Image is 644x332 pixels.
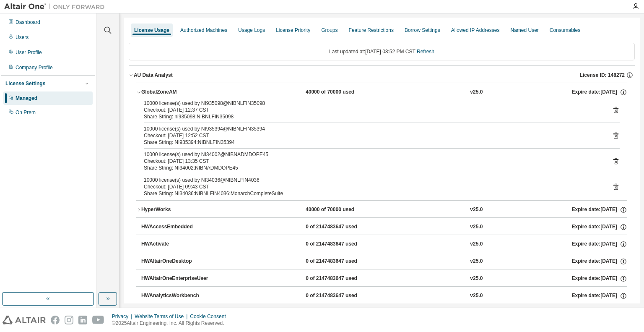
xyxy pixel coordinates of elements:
button: HyperWorks40000 of 70000 usedv25.0Expire date:[DATE] [136,201,627,219]
div: v25.0 [470,206,483,214]
div: 40000 of 70000 used [306,89,381,96]
div: 10000 license(s) used by NI34002@NIBNADMDOPE45 [144,151,600,158]
img: facebook.svg [51,316,60,324]
div: 0 of 2147483647 used [306,241,381,248]
div: 0 of 2147483647 used [306,258,381,265]
div: Website Terms of Use [135,313,190,320]
div: AU Data Analyst [134,72,173,78]
div: 40000 of 70000 used [306,206,381,214]
div: Expire date: [DATE] [572,275,627,282]
button: HWAltairOneEnterpriseUser0 of 2147483647 usedv25.0Expire date:[DATE] [141,269,627,288]
div: HyperWorks [141,206,217,214]
div: HWAltairOneDesktop [141,258,217,265]
div: Allowed IP Addresses [451,27,500,34]
div: 10000 license(s) used by NI34036@NIBNLFIN4036 [144,177,600,183]
div: Checkout: [DATE] 12:52 CST [144,132,600,139]
a: Refresh [417,49,434,55]
span: License ID: 148272 [580,72,625,78]
div: Named User [510,27,538,34]
img: altair_logo.svg [3,316,46,324]
div: v25.0 [470,241,483,248]
div: Share String: ni935098:NIBNLFIN35098 [144,113,600,120]
div: 10000 license(s) used by NI935394@NIBNLFIN35394 [144,125,600,132]
div: Expire date: [DATE] [572,241,627,248]
div: Company Profile [16,64,53,71]
div: v25.0 [470,89,483,96]
div: Expire date: [DATE] [572,223,627,231]
div: 0 of 2147483647 used [306,275,381,282]
div: Share String: NI34002:NIBNADMDOPE45 [144,165,600,171]
div: Groups [321,27,338,34]
div: v25.0 [470,292,483,300]
img: instagram.svg [65,316,73,324]
div: Consumables [550,27,580,34]
div: GlobalZoneAM [141,89,217,96]
div: Checkout: [DATE] 12:37 CST [144,107,600,113]
div: v25.0 [470,223,483,231]
div: HWActivate [141,241,217,248]
div: Last updated at: [DATE] 03:52 PM CST [129,43,635,60]
div: Usage Logs [238,27,265,34]
img: linkedin.svg [78,316,87,324]
div: Expire date: [DATE] [572,89,627,96]
button: HWAnalyticsWorkbench0 of 2147483647 usedv25.0Expire date:[DATE] [141,287,627,305]
div: Share String: NI34036:NIBNLFIN4036:MonarchCompleteSuite [144,190,600,197]
div: Share String: NI935394:NIBNLFIN35394 [144,139,600,146]
div: v25.0 [470,275,483,282]
div: Privacy [112,313,135,320]
button: GlobalZoneAM40000 of 70000 usedv25.0Expire date:[DATE] [136,83,627,102]
div: Expire date: [DATE] [572,258,627,265]
div: License Usage [134,27,169,34]
button: HWAltairOneDesktop0 of 2147483647 usedv25.0Expire date:[DATE] [141,252,627,271]
div: On Prem [16,109,36,116]
div: Authorized Machines [180,27,227,34]
button: HWAccessEmbedded0 of 2147483647 usedv25.0Expire date:[DATE] [141,218,627,236]
div: Managed [16,95,37,102]
div: 0 of 2147483647 used [306,223,381,231]
div: User Profile [16,49,42,56]
div: 0 of 2147483647 used [306,292,381,300]
div: License Settings [5,80,45,87]
div: 10000 license(s) used by NI935098@NIBNLFIN35098 [144,100,600,107]
div: HWAltairOneEnterpriseUser [141,275,217,282]
div: Checkout: [DATE] 13:35 CST [144,158,600,165]
div: HWAnalyticsWorkbench [141,292,217,300]
div: License Priority [276,27,310,34]
div: v25.0 [470,258,483,265]
div: Cookie Consent [190,313,231,320]
div: Users [16,34,29,41]
p: © 2025 Altair Engineering, Inc. All Rights Reserved. [112,320,231,327]
div: Dashboard [16,19,40,26]
div: Expire date: [DATE] [572,206,627,214]
div: Borrow Settings [405,27,440,34]
img: Altair One [4,3,109,11]
img: youtube.svg [92,316,104,324]
div: Expire date: [DATE] [572,292,627,300]
div: Checkout: [DATE] 09:43 CST [144,183,600,190]
button: AU Data AnalystLicense ID: 148272 [129,66,635,84]
button: HWActivate0 of 2147483647 usedv25.0Expire date:[DATE] [141,235,627,254]
div: HWAccessEmbedded [141,223,217,231]
div: Feature Restrictions [349,27,394,34]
